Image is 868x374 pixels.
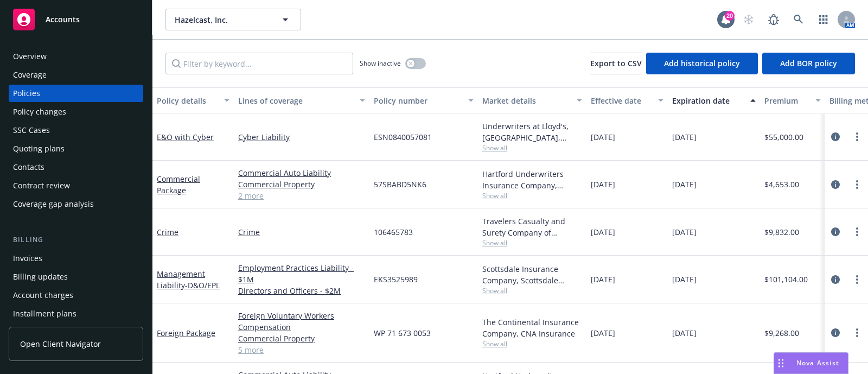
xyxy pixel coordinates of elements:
[9,122,143,139] a: SSC Cases
[374,131,432,143] span: ESN0840057081
[374,274,418,285] span: EKS3525989
[238,95,353,106] div: Lines of coverage
[482,95,570,106] div: Market details
[13,177,70,194] div: Contract review
[13,66,47,84] div: Coverage
[586,87,668,113] button: Effective date
[646,53,758,74] button: Add historical policy
[234,87,369,113] button: Lines of coverage
[668,87,760,113] button: Expiration date
[482,286,582,295] span: Show all
[13,268,68,286] div: Billing updates
[157,95,218,106] div: Policy details
[764,327,799,339] span: $9,268.00
[774,352,848,374] button: Nova Assist
[482,215,582,238] div: Travelers Casualty and Surety Company of America, Travelers Insurance
[672,179,697,190] span: [DATE]
[157,132,214,142] a: E&O with Cyber
[360,59,401,68] span: Show inactive
[13,195,94,213] div: Coverage gap analysis
[13,305,76,322] div: Installment plans
[175,14,269,26] span: Hazelcast, Inc.
[9,85,143,102] a: Policies
[764,179,799,190] span: $4,653.00
[9,234,143,245] div: Billing
[738,9,759,30] a: Start snowing
[165,9,301,30] button: Hazelcast, Inc.
[851,225,864,238] a: more
[238,310,365,333] a: Foreign Voluntary Workers Compensation
[238,333,365,344] a: Commercial Property
[369,87,478,113] button: Policy number
[851,130,864,143] a: more
[13,103,66,121] div: Policy changes
[482,143,582,153] span: Show all
[13,85,40,102] div: Policies
[851,273,864,286] a: more
[774,353,788,373] div: Drag to move
[13,140,65,157] div: Quoting plans
[591,179,615,190] span: [DATE]
[13,250,42,267] div: Invoices
[591,131,615,143] span: [DATE]
[152,87,234,113] button: Policy details
[238,179,365,190] a: Commercial Property
[13,122,50,139] div: SSC Cases
[482,339,582,348] span: Show all
[374,327,431,339] span: WP 71 673 0053
[763,9,784,30] a: Report a Bug
[13,48,47,65] div: Overview
[157,269,220,290] a: Management Liability
[482,263,582,286] div: Scottsdale Insurance Company, Scottsdale Insurance Company (Nationwide), E-Risk Services, CRC Group
[851,178,864,191] a: more
[813,9,834,30] a: Switch app
[788,9,809,30] a: Search
[725,11,735,21] div: 20
[238,226,365,238] a: Crime
[238,344,365,356] a: 5 more
[672,131,697,143] span: [DATE]
[851,326,864,339] a: more
[374,95,462,106] div: Policy number
[829,326,842,339] a: circleInformation
[9,103,143,121] a: Policy changes
[238,190,365,201] a: 2 more
[482,168,582,191] div: Hartford Underwriters Insurance Company, Hartford Insurance Group
[591,95,652,106] div: Effective date
[9,140,143,157] a: Quoting plans
[157,227,178,237] a: Crime
[664,58,740,68] span: Add historical policy
[829,273,842,286] a: circleInformation
[829,130,842,143] a: circleInformation
[9,305,143,322] a: Installment plans
[46,15,80,24] span: Accounts
[13,159,44,176] div: Contacts
[482,191,582,200] span: Show all
[9,66,143,84] a: Coverage
[9,250,143,267] a: Invoices
[764,226,799,238] span: $9,832.00
[238,262,365,285] a: Employment Practices Liability - $1M
[238,131,365,143] a: Cyber Liability
[672,274,697,285] span: [DATE]
[374,226,413,238] span: 106465783
[796,358,839,367] span: Nova Assist
[165,53,353,74] input: Filter by keyword...
[157,328,215,338] a: Foreign Package
[829,225,842,238] a: circleInformation
[20,338,101,350] span: Open Client Navigator
[9,177,143,194] a: Contract review
[672,95,744,106] div: Expiration date
[238,167,365,179] a: Commercial Auto Liability
[764,131,803,143] span: $55,000.00
[764,274,808,285] span: $101,104.00
[185,280,220,290] span: - D&O/EPL
[672,327,697,339] span: [DATE]
[829,178,842,191] a: circleInformation
[157,174,200,195] a: Commercial Package
[374,179,426,190] span: 57SBABD5NK6
[591,226,615,238] span: [DATE]
[9,4,143,35] a: Accounts
[482,238,582,248] span: Show all
[13,287,73,304] div: Account charges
